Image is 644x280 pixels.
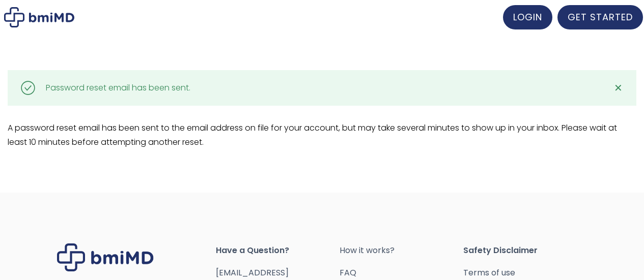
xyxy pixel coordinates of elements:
span: Safety Disclaimer [463,243,587,258]
span: LOGIN [513,11,542,23]
a: LOGIN [503,5,552,29]
img: Brand Logo [57,243,154,271]
span: GET STARTED [568,11,633,23]
a: FAQ [340,266,463,280]
div: Password reset email has been sent. [46,81,190,95]
p: A password reset email has been sent to the email address on file for your account, but may take ... [8,121,636,149]
span: Have a Question? [216,243,340,258]
a: GET STARTED [557,5,643,29]
span: ✕ [614,81,623,95]
a: How it works? [340,243,463,258]
a: ✕ [608,78,629,98]
a: Terms of use [463,266,587,280]
img: My account [4,7,74,27]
